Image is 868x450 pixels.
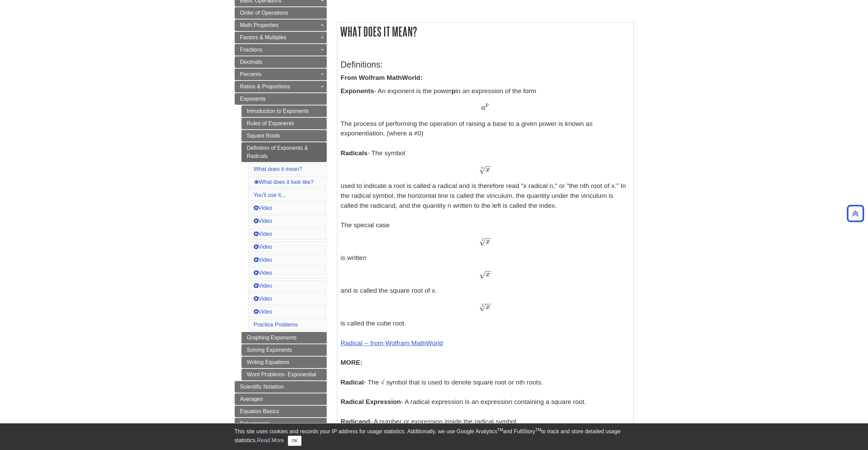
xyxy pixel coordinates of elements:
span: Equation Basics [240,408,279,414]
span: Ratios & Proportions [240,84,290,89]
a: Scientific Notation [235,381,327,393]
span: x [486,303,490,311]
span: Math Properties [240,22,279,28]
a: Definition of Exponents & Radicals [241,142,327,162]
a: Video [254,309,273,315]
span: Exponents [240,96,266,102]
span: Scientific Notation [240,384,284,390]
span: Order of Operations [240,10,288,16]
span: √ [479,270,486,279]
a: Math Properties [235,19,327,31]
span: n [481,166,484,170]
h2: What does it mean? [337,23,633,41]
b: Exponents [341,87,374,95]
span: √ [479,303,486,312]
a: Graphing Exponents [241,332,327,344]
a: Read More [257,437,284,443]
strong: From Wolfram MathWorld: [341,74,423,81]
b: Radicand [341,418,370,425]
a: Averages [235,393,327,405]
span: Decimals [240,59,263,65]
span: x [486,166,490,173]
a: Introduction to Exponents [241,105,327,117]
span: 2 [482,237,484,242]
sup: TM [535,427,541,432]
a: You'll use it... [254,192,285,198]
a: Radical -- from Wolfram MathWorld [341,339,443,347]
span: Polynomials [240,421,269,426]
a: Writing Equations [241,357,327,368]
a: Video [254,205,273,211]
sup: TM [497,427,503,432]
a: Rules of Exponents [241,118,327,129]
span: p [486,102,488,107]
a: Square Roots [241,130,327,142]
a: Practice Problems [254,322,298,328]
span: Percents [240,71,262,77]
a: Fractions [235,44,327,56]
a: Order of Operations [235,7,327,19]
a: Polynomials [235,418,327,430]
a: What does it mean? [254,166,302,172]
a: Video [254,270,273,276]
a: Word Problems- Exponential [241,369,327,380]
span: Fractions [240,47,263,53]
a: Decimals [235,56,327,68]
div: This site uses cookies and records your IP address for usage statistics. Additionally, we use Goo... [235,427,634,446]
b: Radicals [341,149,368,157]
a: Video [254,283,273,289]
span: √ [479,237,486,246]
a: What does it look like? [254,179,314,185]
span: a [481,104,485,111]
a: Percents [235,69,327,80]
span: Factors & Multiples [240,34,286,40]
a: Video [254,244,273,250]
span: Averages [240,396,263,402]
b: Radical [341,379,364,386]
a: Ratios & Proportions [235,81,327,92]
span: x [486,271,490,278]
span: 3 [482,303,484,307]
a: Video [254,218,273,224]
b: p [452,87,456,95]
h3: Definitions: [341,60,630,70]
a: Equation Basics [235,406,327,417]
a: Video [254,296,273,302]
a: Back to Top [844,209,866,218]
span: x [486,238,490,245]
a: Factors & Multiples [235,32,327,43]
a: Video [254,231,273,237]
button: Close [288,436,301,446]
a: Video [254,257,273,263]
a: Exponents [235,93,327,105]
b: Radical Expression [341,398,401,405]
a: Solving Exponents [241,344,327,356]
span: √ [479,165,486,174]
b: MORE: [341,359,363,366]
